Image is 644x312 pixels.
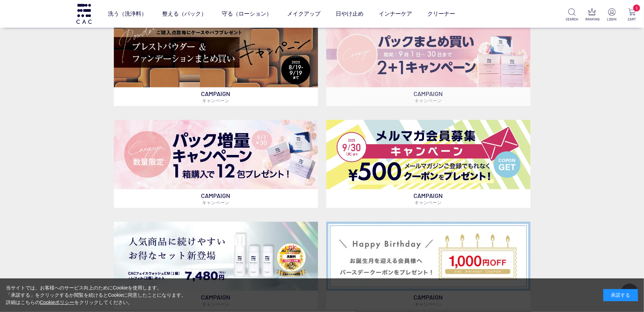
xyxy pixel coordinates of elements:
a: 1 CART [626,8,638,22]
a: 整える（パック） [162,4,207,24]
p: CART [626,17,638,22]
p: CAMPAIGN [114,87,318,106]
span: キャンペーン [202,200,229,205]
img: パックキャンペーン2+1 [326,18,530,87]
div: 承諾する [603,289,638,301]
a: メルマガ会員募集 メルマガ会員募集 CAMPAIGNキャンペーン [326,120,530,208]
a: 日やけ止め [336,4,364,24]
a: クリーナー [428,4,455,24]
img: フェイスウォッシュ＋レフィル2個セット [114,222,318,291]
a: パック増量キャンペーン パック増量キャンペーン CAMPAIGNキャンペーン [114,120,318,208]
a: バースデークーポン バースデークーポン CAMPAIGNキャンペーン [326,222,530,310]
a: RANKING [586,8,599,22]
a: ベースメイクキャンペーン ベースメイクキャンペーン CAMPAIGNキャンペーン [114,18,318,106]
p: CAMPAIGN [326,189,530,208]
a: SEARCH [566,8,578,22]
a: LOGIN [605,8,618,22]
div: 当サイトでは、お客様へのサービス向上のためにCookieを使用します。 「承諾する」をクリックするか閲覧を続けるとCookieに同意したことになります。 詳細はこちらの をクリックしてください。 [6,284,186,306]
p: RANKING [586,17,599,22]
a: Cookieポリシー [40,300,75,305]
img: バースデークーポン [326,222,530,291]
a: インナーケア [379,4,412,24]
a: パックキャンペーン2+1 パックキャンペーン2+1 CAMPAIGNキャンペーン [326,18,530,106]
a: 洗う（洗浄料） [108,4,147,24]
span: 1 [633,5,640,11]
a: フェイスウォッシュ＋レフィル2個セット フェイスウォッシュ＋レフィル2個セット CAMPAIGNキャンペーン [114,222,318,310]
a: メイクアップ [287,4,321,24]
img: logo [75,4,93,24]
span: キャンペーン [202,98,229,103]
span: キャンペーン [415,98,442,103]
img: メルマガ会員募集 [326,120,530,189]
p: LOGIN [605,17,618,22]
p: CAMPAIGN [114,189,318,208]
a: 守る（ローション） [222,4,272,24]
img: ベースメイクキャンペーン [114,18,318,87]
p: CAMPAIGN [326,87,530,106]
img: パック増量キャンペーン [114,120,318,189]
p: SEARCH [566,17,578,22]
span: キャンペーン [415,200,442,205]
